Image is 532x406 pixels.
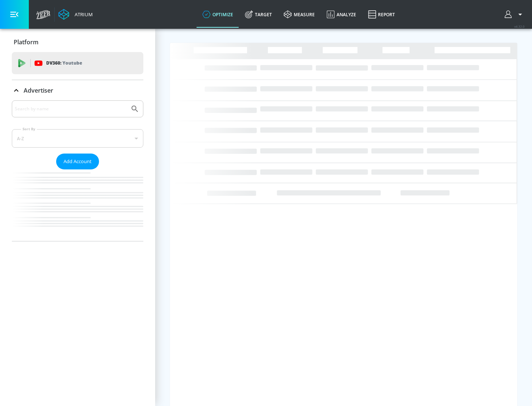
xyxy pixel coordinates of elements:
p: Youtube [62,59,82,67]
a: measure [278,1,321,28]
input: Search by name [15,104,127,114]
label: Sort By [21,127,37,131]
div: Advertiser [12,80,143,101]
a: Target [239,1,278,28]
button: Add Account [56,154,99,169]
div: Advertiser [12,100,143,241]
span: v 4.32.0 [514,24,525,28]
div: A-Z [12,129,143,148]
a: Analyze [321,1,362,28]
div: DV360: Youtube [12,52,143,74]
a: Atrium [58,9,93,20]
div: Atrium [72,11,93,18]
nav: list of Advertiser [12,169,143,241]
a: Report [362,1,401,28]
a: optimize [197,1,239,28]
p: DV360: [46,59,82,67]
div: Platform [12,32,143,52]
p: Platform [14,38,38,46]
span: Add Account [64,157,92,166]
p: Advertiser [24,86,53,94]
